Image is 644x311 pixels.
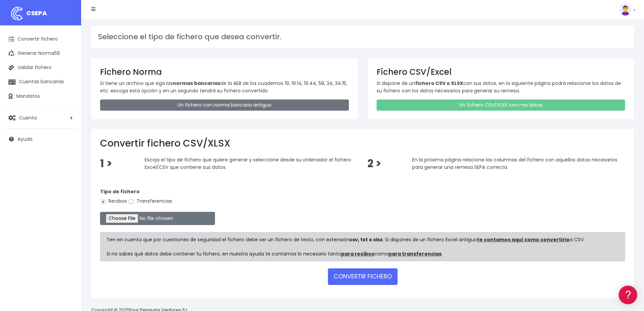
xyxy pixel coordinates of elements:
h2: Convertir fichero CSV/XLSX [100,138,625,149]
a: Convertir fichero [3,32,78,46]
a: Formatos [7,86,128,96]
a: para transferencias [388,250,442,257]
button: Contáctanos [7,181,128,193]
label: Transferencias [128,198,172,205]
strong: csv, txt o xlsx [349,236,383,243]
a: Problemas habituales [7,96,128,107]
h3: Fichero Norma [100,67,349,77]
a: Generar Norma58 [3,46,78,61]
a: API [7,173,128,183]
a: Videotutoriales [7,107,128,117]
a: Perfiles de empresas [7,117,128,128]
a: te contamos aquí como convertirlo [477,236,570,243]
div: Ten en cuenta que por cuestiones de seguridad el fichero debe ser un fichero de texto, con extens... [100,232,625,261]
a: Un fichero con norma bancaria antiguo [100,99,349,111]
span: Escoja el tipo de fichero que quiere generar y seleccione desde su ordenador el fichero Excel/CSV... [145,156,351,171]
span: Ayuda [18,136,32,142]
a: para recibos [341,250,374,257]
span: Cuenta [19,114,37,121]
a: Un fichero CSV/XLSX con mis datos [377,99,625,111]
h3: Seleccione el tipo de fichero que desea convertir. [98,32,627,41]
img: profile [619,3,631,16]
div: Programadores [7,162,128,169]
p: Si dispone de un con sus datos, en la siguiente página podrá relacionar los datos de su fichero c... [377,80,625,95]
img: logo [8,5,25,22]
span: CSEPA [26,9,47,17]
span: En la próxima página relacione las columnas del fichero con aquellos datos necesarios para genera... [412,156,617,171]
label: Recibos [100,198,127,205]
button: CONVERTIR FICHERO [328,268,398,285]
div: Facturación [7,134,128,141]
div: Información general [7,47,128,53]
span: 1 > [100,156,112,171]
a: Validar fichero [3,61,78,75]
div: Convertir ficheros [7,75,128,81]
a: POWERED BY ENCHANT [93,195,130,201]
p: Si tiene un archivo que siga las de la AEB de los cuadernos 19, 19.14, 19.44, 58, 34, 34.15, etc.... [100,80,349,95]
a: Información general [7,58,128,68]
a: Ayuda [3,132,78,146]
strong: Tipo de fichero [100,188,140,195]
a: Cuenta [3,111,78,125]
a: Cuentas bancarias [3,75,78,89]
strong: normas bancarias [173,80,220,87]
span: 2 > [367,156,381,171]
a: Mandatos [3,89,78,104]
h3: Fichero CSV/Excel [377,67,625,77]
a: General [7,145,128,156]
strong: fichero CSV o XLSX [415,80,463,87]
